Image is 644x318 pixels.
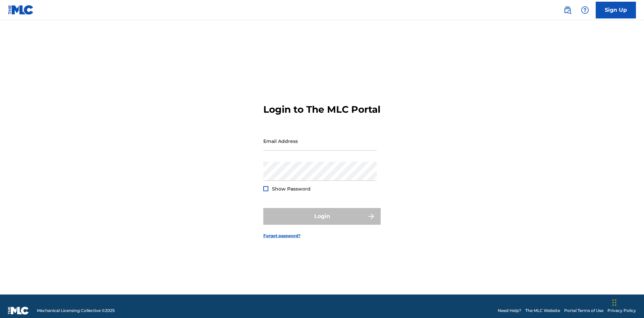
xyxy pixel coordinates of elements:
[263,233,301,239] a: Forgot password?
[561,3,574,17] a: Public Search
[263,104,380,115] h3: Login to The MLC Portal
[8,5,34,15] img: MLC Logo
[612,293,616,313] div: Drag
[563,6,572,14] img: search
[564,308,603,314] a: Portal Terms of Use
[272,186,311,192] span: Show Password
[498,308,521,314] a: Need Help?
[525,308,560,314] a: The MLC Website
[607,308,636,314] a: Privacy Policy
[596,2,636,18] a: Sign Up
[578,3,592,17] div: Help
[37,308,115,314] span: Mechanical Licensing Collective © 2025
[581,6,589,14] img: help
[8,307,29,315] img: logo
[610,286,644,318] iframe: Chat Widget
